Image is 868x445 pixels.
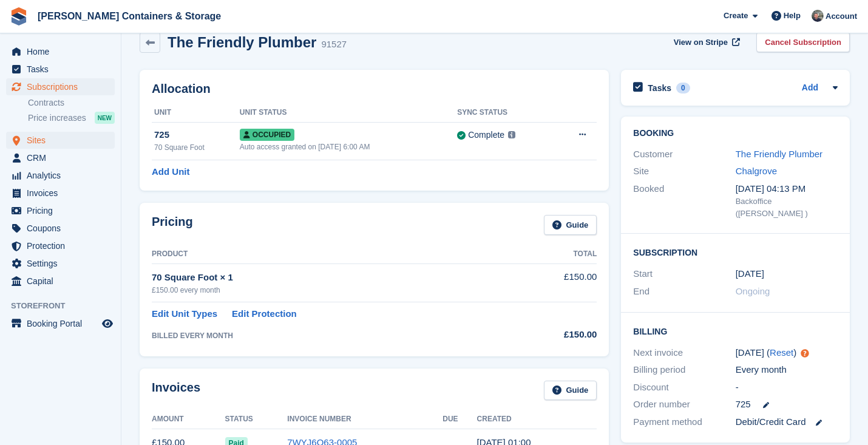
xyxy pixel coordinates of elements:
h2: Invoices [152,381,200,401]
a: The Friendly Plumber [736,149,822,159]
a: menu [6,149,115,166]
span: Storefront [11,300,121,312]
a: View on Stripe [669,32,742,52]
div: Complete [468,129,504,141]
span: Coupons [27,220,100,237]
a: menu [6,220,115,237]
div: Every month [736,363,838,377]
a: Edit Unit Types [152,307,217,321]
th: Due [442,410,476,429]
th: Created [477,410,597,429]
div: End [633,285,735,299]
span: Home [27,43,100,60]
div: Tooltip anchor [799,348,810,359]
span: 725 [736,398,751,412]
th: Unit Status [240,103,457,123]
a: menu [6,132,115,149]
th: Unit [152,103,240,123]
span: Tasks [27,61,100,78]
a: menu [6,78,115,95]
div: Discount [633,381,735,395]
a: menu [6,167,115,184]
div: Backoffice ([PERSON_NAME] ) [736,195,838,219]
span: Booking Portal [27,315,100,332]
div: Order number [633,398,735,412]
div: NEW [95,112,115,124]
span: Account [826,10,857,22]
a: Guide [544,215,597,235]
a: menu [6,237,115,254]
a: Add Unit [152,165,189,179]
span: Settings [27,255,100,272]
img: Adam Greenhalgh [812,10,824,22]
span: CRM [27,149,100,166]
div: 0 [676,83,690,93]
a: menu [6,202,115,219]
div: Start [633,267,735,281]
span: Subscriptions [27,78,100,95]
div: Billing period [633,363,735,377]
a: Add [802,81,818,95]
img: stora-icon-8386f47178a22dfd0bd8f6a31ec36ba5ce8667c1dd55bd0f319d3a0aa187defe.svg [10,7,28,25]
div: Payment method [633,415,735,429]
div: 91527 [321,38,347,52]
th: Invoice Number [287,410,442,429]
img: icon-info-grey-7440780725fd019a000dd9b08b2336e03edf1995a4989e88bcd33f0948082b44.svg [508,131,515,138]
span: Protection [27,237,100,254]
a: Guide [544,381,597,401]
a: Preview store [100,316,115,331]
th: Sync Status [457,103,554,123]
div: Auto access granted on [DATE] 6:00 AM [240,141,457,152]
div: BILLED EVERY MONTH [152,330,515,341]
div: £150.00 [515,328,597,342]
a: Edit Protection [232,307,297,321]
h2: The Friendly Plumber [168,34,316,50]
div: [DATE] 04:13 PM [736,182,838,196]
a: [PERSON_NAME] Containers & Storage [33,6,226,26]
h2: Tasks [648,83,671,93]
div: Next invoice [633,346,735,360]
h2: Subscription [633,246,838,258]
h2: Booking [633,129,838,138]
span: Invoices [27,185,100,202]
h2: Billing [633,325,838,337]
span: Price increases [28,112,86,124]
th: Amount [152,410,225,429]
div: [DATE] ( ) [736,346,838,360]
div: £150.00 every month [152,285,515,296]
a: Cancel Subscription [756,32,850,52]
td: £150.00 [515,263,597,302]
span: View on Stripe [674,36,728,49]
th: Product [152,245,515,264]
div: Debit/Credit Card [736,415,838,429]
div: - [736,381,838,395]
div: Booked [633,182,735,220]
a: menu [6,273,115,290]
span: Create [724,10,748,22]
span: Pricing [27,202,100,219]
a: menu [6,43,115,60]
span: Analytics [27,167,100,184]
span: Capital [27,273,100,290]
a: menu [6,255,115,272]
div: Site [633,165,735,178]
span: Ongoing [736,286,770,296]
h2: Pricing [152,215,193,235]
a: menu [6,61,115,78]
div: 70 Square Foot [154,142,240,153]
a: menu [6,185,115,202]
span: Sites [27,132,100,149]
div: 70 Square Foot × 1 [152,271,515,285]
div: Customer [633,148,735,161]
th: Status [225,410,288,429]
a: menu [6,315,115,332]
time: 2025-06-23 00:00:00 UTC [736,267,764,281]
a: Reset [770,347,793,358]
span: Occupied [240,129,294,141]
span: Help [784,10,801,22]
div: 725 [154,128,240,142]
h2: Allocation [152,82,597,96]
a: Contracts [28,97,115,109]
th: Total [515,245,597,264]
a: Price increases NEW [28,111,115,124]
